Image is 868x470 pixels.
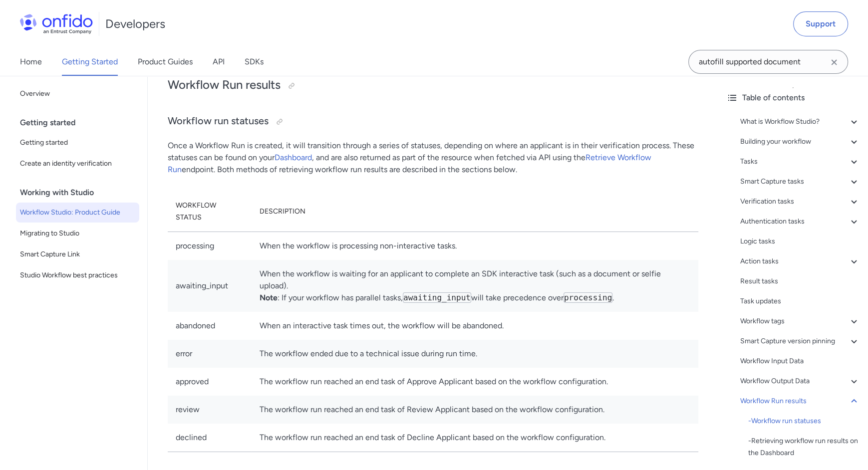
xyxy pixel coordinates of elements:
code: processing [564,292,612,303]
a: Smart Capture version pinning [740,335,860,347]
a: Verification tasks [740,196,860,208]
td: declined [168,424,252,452]
p: Once a Workflow Run is created, it will transition through a series of statuses, depending on whe... [168,140,698,176]
span: Getting started [20,137,135,149]
a: Getting Started [62,48,118,76]
h1: Developers [105,16,165,32]
div: Working with Studio [20,183,143,203]
a: Migrating to Studio [16,224,139,243]
a: Logic tasks [740,235,860,247]
div: - Workflow run statuses [748,415,860,427]
a: Action tasks [740,255,860,267]
span: Smart Capture Link [20,248,135,260]
code: awaiting_input [403,292,471,303]
div: Getting started [20,113,143,133]
a: Workflow tags [740,315,860,327]
input: Onfido search input field [688,50,848,74]
a: Workflow Run results [740,395,860,407]
td: The workflow run reached an end task of Approve Applicant based on the workflow configuration. [252,368,698,396]
td: The workflow run reached an end task of Decline Applicant based on the workflow configuration. [252,424,698,452]
a: API [213,48,225,76]
span: Create an identity verification [20,158,135,170]
a: Authentication tasks [740,216,860,228]
a: Workflow Input Data [740,355,860,367]
td: The workflow run reached an end task of Review Applicant based on the workflow configuration. [252,396,698,424]
a: Studio Workflow best practices [16,265,139,285]
a: Smart Capture tasks [740,176,860,188]
span: Overview [20,88,135,100]
td: awaiting_input [168,260,252,312]
svg: Clear search field button [828,56,840,68]
th: Description [252,192,698,232]
td: When the workflow is processing non-interactive tasks. [252,232,698,260]
div: Table of contents [726,92,860,104]
img: Onfido Logo [20,14,93,34]
a: Tasks [740,156,860,168]
a: Product Guides [138,48,193,76]
a: Getting started [16,133,139,153]
a: -Workflow run statuses [748,415,860,427]
strong: Note [260,293,278,302]
a: Building your workflow [740,136,860,148]
td: review [168,396,252,424]
a: Result tasks [740,275,860,287]
a: Overview [16,84,139,104]
a: Support [793,11,848,36]
h3: Workflow run statuses [168,114,698,130]
span: Migrating to Studio [20,228,135,239]
a: Smart Capture Link [16,244,139,264]
a: What is Workflow Studio? [740,116,860,128]
a: Create an identity verification [16,154,139,174]
a: Task updates [740,295,860,307]
td: approved [168,368,252,396]
a: -Retrieving workflow run results on the Dashboard [748,435,860,459]
td: abandoned [168,312,252,340]
h2: Workflow Run results [168,77,698,94]
th: Workflow status [168,192,252,232]
span: Workflow Studio: Product Guide [20,207,135,219]
td: processing [168,232,252,260]
a: Dashboard [275,153,312,162]
a: Workflow Studio: Product Guide [16,203,139,223]
td: The workflow ended due to a technical issue during run time. [252,340,698,368]
td: When an interactive task times out, the workflow will be abandoned. [252,312,698,340]
a: Workflow Output Data [740,375,860,387]
td: When the workflow is waiting for an applicant to complete an SDK interactive task (such as a docu... [252,260,698,312]
a: Home [20,48,42,76]
div: - Retrieving workflow run results on the Dashboard [748,435,860,459]
span: Studio Workflow best practices [20,269,135,281]
a: SDKs [245,48,264,76]
td: error [168,340,252,368]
